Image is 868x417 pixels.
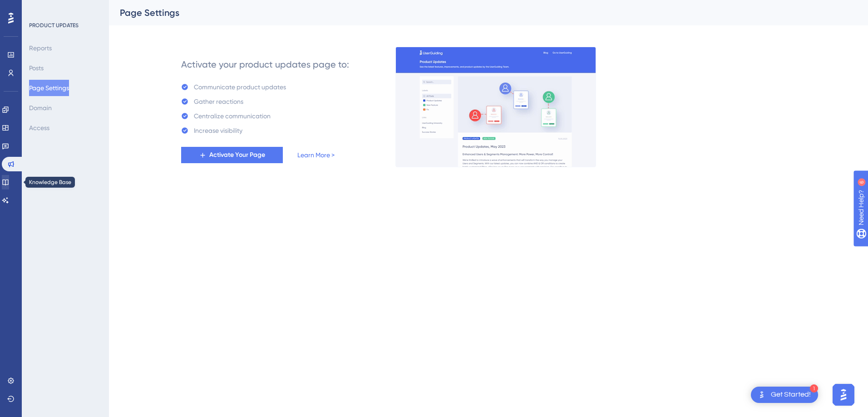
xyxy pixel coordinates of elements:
button: Page Settings [29,80,69,96]
img: 253145e29d1258e126a18a92d52e03bb.gif [395,47,596,167]
iframe: UserGuiding AI Assistant Launcher [830,381,857,408]
a: Learn More > [297,150,335,160]
div: Increase visibility [194,125,242,136]
span: Activate Your Page [209,150,265,160]
div: Page Settings [120,6,834,19]
img: launcher-image-alternative-text [756,389,767,400]
div: Communicate product updates [194,82,286,92]
button: Access [29,120,49,136]
div: 1 [810,384,818,393]
button: Posts [29,60,44,76]
div: 6 [63,5,66,12]
div: Gather reactions [194,96,243,107]
div: Activate your product updates page to: [181,58,349,71]
div: Open Get Started! checklist, remaining modules: 1 [751,387,818,403]
span: Need Help? [21,2,57,13]
div: PRODUCT UPDATES [29,22,79,29]
button: Activate Your Page [181,147,283,163]
button: Domain [29,100,52,116]
div: Centralize communication [194,111,271,121]
div: Get Started! [771,390,811,400]
button: Reports [29,40,52,56]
